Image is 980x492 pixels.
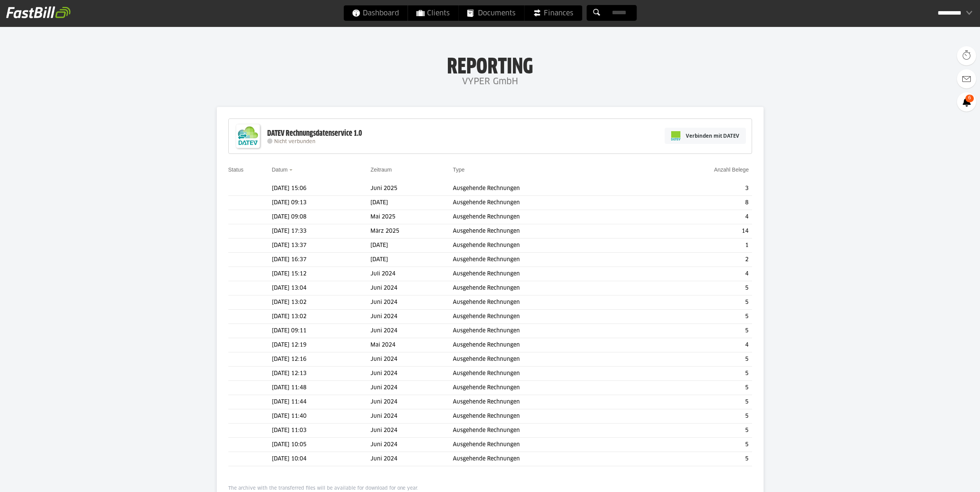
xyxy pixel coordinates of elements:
[272,352,371,367] td: [DATE] 12:16
[467,5,516,21] span: Documents
[370,324,453,338] td: Juni 2024
[272,196,371,210] td: [DATE] 09:13
[6,6,70,18] img: fastbill_logo_white.png
[272,182,371,196] td: [DATE] 15:06
[453,167,464,173] a: Type
[453,367,644,381] td: Ausgehende Rechnungen
[272,224,371,238] td: [DATE] 17:33
[453,352,644,367] td: Ausgehende Rechnungen
[957,92,976,112] a: 6
[272,267,371,281] td: [DATE] 15:12
[644,224,752,238] td: 14
[671,131,680,140] img: pi-datev-logo-farbig-24.svg
[370,238,453,253] td: [DATE]
[370,381,453,395] td: Juni 2024
[370,210,453,224] td: Mai 2025
[370,409,453,424] td: Juni 2024
[665,128,746,144] a: Verbinden mit DATEV
[453,452,644,466] td: Ausgehende Rechnungen
[370,352,453,367] td: Juni 2024
[524,5,582,21] a: Finances
[453,438,644,452] td: Ausgehende Rechnungen
[644,182,752,196] td: 3
[453,281,644,295] td: Ausgehende Rechnungen
[370,196,453,210] td: [DATE]
[272,452,371,466] td: [DATE] 10:04
[644,452,752,466] td: 5
[453,253,644,267] td: Ausgehende Rechnungen
[644,395,752,409] td: 5
[370,310,453,324] td: Juni 2024
[453,196,644,210] td: Ausgehende Rechnungen
[453,424,644,438] td: Ausgehende Rechnungen
[272,381,371,395] td: [DATE] 11:48
[370,281,453,295] td: Juni 2024
[453,210,644,224] td: Ausgehende Rechnungen
[267,128,362,138] div: DATEV Rechnungsdatenservice 1.0
[272,310,371,324] td: [DATE] 13:02
[272,238,371,253] td: [DATE] 13:37
[644,196,752,210] td: 8
[352,5,399,21] span: Dashboard
[644,438,752,452] td: 5
[453,224,644,238] td: Ausgehende Rechnungen
[453,310,644,324] td: Ausgehende Rechnungen
[370,267,453,281] td: Juli 2024
[644,324,752,338] td: 5
[644,424,752,438] td: 5
[644,381,752,395] td: 5
[272,324,371,338] td: [DATE] 09:11
[453,238,644,253] td: Ausgehende Rechnungen
[644,352,752,367] td: 5
[272,210,371,224] td: [DATE] 09:08
[274,139,315,144] span: Nicht verbunden
[453,409,644,424] td: Ausgehende Rechnungen
[370,295,453,310] td: Juni 2024
[272,367,371,381] td: [DATE] 12:13
[453,381,644,395] td: Ausgehende Rechnungen
[370,338,453,352] td: Mai 2024
[370,395,453,409] td: Juni 2024
[644,295,752,310] td: 5
[416,5,450,21] span: Clients
[272,409,371,424] td: [DATE] 11:40
[370,438,453,452] td: Juni 2024
[533,5,573,21] span: Finances
[370,452,453,466] td: Juni 2024
[272,438,371,452] td: [DATE] 10:05
[272,281,371,295] td: [DATE] 13:04
[644,367,752,381] td: 5
[370,182,453,196] td: Juni 2025
[370,167,392,173] a: Zeitraum
[408,5,458,21] a: Clients
[272,253,371,267] td: [DATE] 16:37
[272,424,371,438] td: [DATE] 11:03
[370,224,453,238] td: März 2025
[644,281,752,295] td: 5
[644,409,752,424] td: 5
[644,338,752,352] td: 4
[453,295,644,310] td: Ausgehende Rechnungen
[370,253,453,267] td: [DATE]
[272,167,288,173] a: Datum
[453,338,644,352] td: Ausgehende Rechnungen
[289,169,294,171] img: sort_desc.gif
[965,95,974,102] span: 6
[644,310,752,324] td: 5
[272,295,371,310] td: [DATE] 13:02
[453,395,644,409] td: Ausgehende Rechnungen
[228,167,244,173] a: Status
[370,367,453,381] td: Juni 2024
[453,267,644,281] td: Ausgehende Rechnungen
[343,5,407,21] a: Dashboard
[77,54,903,74] h1: Reporting
[459,5,524,21] a: Documents
[453,324,644,338] td: Ausgehende Rechnungen
[686,132,739,140] span: Verbinden mit DATEV
[233,121,263,152] img: DATEV-Datenservice Logo
[272,338,371,352] td: [DATE] 12:19
[644,253,752,267] td: 2
[644,210,752,224] td: 4
[644,238,752,253] td: 1
[644,267,752,281] td: 4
